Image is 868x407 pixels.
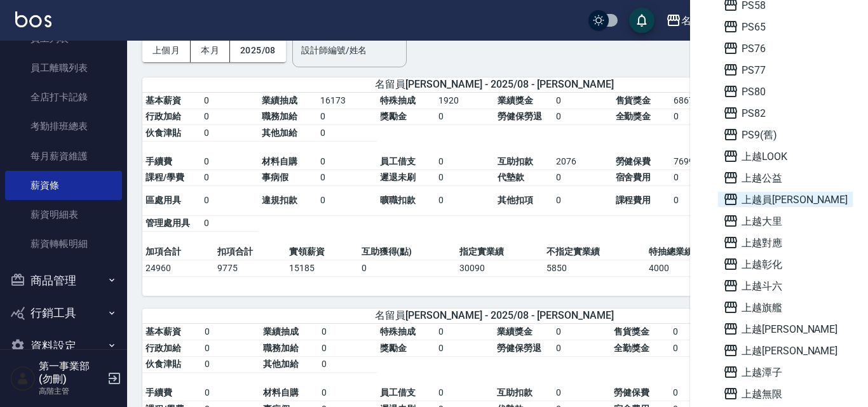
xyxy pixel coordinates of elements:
[723,127,848,142] span: PS9(舊)
[723,213,848,229] span: 上越大里
[723,170,848,185] span: 上越公益
[723,149,848,164] span: 上越LOOK
[723,321,848,337] span: 上越[PERSON_NAME]
[723,257,848,272] span: 上越彰化
[723,235,848,250] span: 上越對應
[723,105,848,121] span: PS82
[723,300,848,315] span: 上越旗艦
[723,41,848,56] span: PS76
[723,19,848,34] span: PS65
[723,343,848,358] span: 上越[PERSON_NAME]
[723,364,848,380] span: 上越潭子
[723,278,848,293] span: 上越斗六
[723,192,848,207] span: 上越員[PERSON_NAME]
[723,84,848,99] span: PS80
[723,386,848,401] span: 上越無限
[723,62,848,77] span: PS77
